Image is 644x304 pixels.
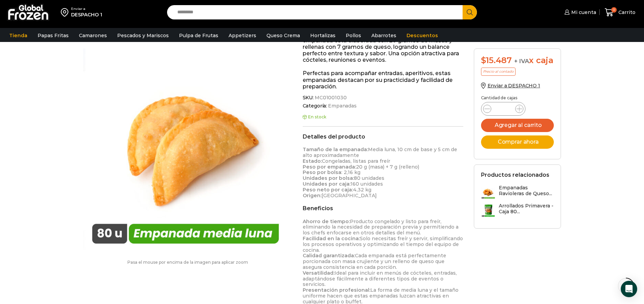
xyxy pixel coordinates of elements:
span: SKU: [303,95,464,101]
h2: Productos relacionados [481,172,549,178]
a: Pulpa de Frutas [176,29,222,42]
strong: Estado: [303,158,322,164]
a: Hortalizas [307,29,339,42]
p: En stock [303,115,464,119]
h2: Detalles del producto [303,133,464,140]
div: Open Intercom Messenger [621,281,637,297]
p: Cantidad de cajas [481,96,554,100]
h3: Empanadas Ravioleras de Queso... [499,185,554,197]
a: Empanadas Ravioleras de Queso... [481,185,554,200]
button: Comprar ahora [481,135,554,149]
h2: Beneficios [303,205,464,212]
a: Appetizers [225,29,260,42]
img: empanada-media-luna [83,48,288,253]
strong: Presentación profesional: [303,287,370,293]
input: Product quantity [497,104,510,114]
p: Precio al contado [481,68,516,76]
strong: Unidades por bolsa: [303,175,354,181]
a: Queso Crema [263,29,303,42]
span: 0 [611,7,617,13]
strong: Calidad garantizada: [303,252,355,259]
p: Media luna, 10 cm de base y 5 cm de alto aproximadamente Congeladas, listas para freír 20 g (masa... [303,147,464,198]
a: Enviar a DESPACHO 1 [481,83,540,89]
img: address-field-icon.svg [61,6,71,18]
strong: Versatilidad: [303,270,334,276]
a: 0 Carrito [603,4,637,20]
strong: Unidades por caja: [303,181,351,187]
span: MC01001030 [314,95,347,101]
span: + IVA [514,58,529,64]
strong: Peso neto por caja: [303,187,353,193]
button: Search button [463,5,477,19]
strong: Tamaño de la empanada: [303,146,368,153]
strong: Facilidad en la cocina: [303,235,360,242]
span: Mi cuenta [570,9,596,16]
a: Papas Fritas [34,29,72,42]
strong: Ahorro de tiempo: [303,218,350,225]
a: Descuentos [403,29,441,42]
div: x caja [481,56,554,66]
a: Mi cuenta [563,5,596,19]
strong: Peso por bolsa [303,169,341,175]
a: Pescados y Mariscos [114,29,172,42]
bdi: 15.487 [481,55,512,65]
a: Camarones [76,29,110,42]
a: Empanadas [327,103,357,109]
span: Categoría: [303,103,464,109]
strong: Origen: [303,192,321,199]
button: Agregar al carrito [481,119,554,132]
a: Pollos [342,29,365,42]
h3: Arrollados Primavera - Caja 80... [499,203,554,215]
a: Tienda [6,29,31,42]
strong: Peso por empanada: [303,164,356,170]
a: Abarrotes [368,29,400,42]
div: Enviar a [71,6,102,11]
a: Arrollados Primavera - Caja 80... [481,203,554,218]
span: Carrito [617,9,635,16]
span: Enviar a DESPACHO 1 [488,83,540,89]
p: Perfectas para acompañar entradas, aperitivos, estas empanadas destacan por su practicidad y faci... [303,70,464,90]
p: Pasa el mouse por encima de la imagen para aplicar zoom [83,260,292,265]
div: DESPACHO 1 [71,11,102,18]
span: $ [481,55,486,65]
